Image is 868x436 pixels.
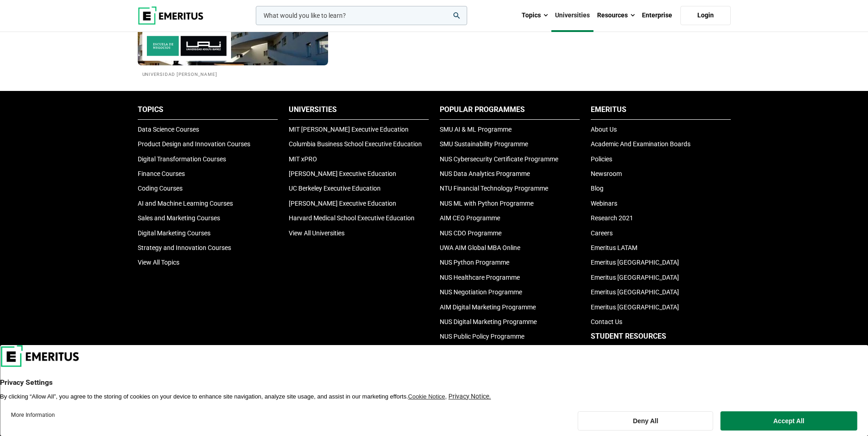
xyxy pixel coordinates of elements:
a: NUS Python Programme [440,259,509,266]
a: NUS ML with Python Programme [440,200,534,207]
a: Digital Marketing Courses [138,229,210,237]
a: NUS Public Policy Programme [440,333,524,340]
a: View All Universities [289,229,345,237]
a: NTU Financial Technology Programme [440,185,548,192]
a: SMU Sustainability Programme [440,140,528,148]
a: About Us [591,126,617,133]
a: NUS CDO Programme [440,229,501,237]
a: Coding Courses [138,185,183,192]
a: Contact Us [591,318,622,325]
a: NUS Negotiation Programme [440,288,522,296]
a: Product Design and Innovation Courses [138,140,250,148]
a: Harvard Medical School Executive Education [289,214,415,222]
a: View All Topics [138,259,179,266]
a: Data Science Courses [138,126,199,133]
a: AIM Digital Marketing Programme [440,303,536,311]
a: Academic And Examination Boards [591,140,690,148]
a: Research 2021 [591,214,633,222]
a: Strategy and Innovation Courses [138,244,231,251]
img: Universidad Adolfo Ibáñez [147,36,226,56]
a: Finance Courses [138,170,185,177]
a: Emeritus [GEOGRAPHIC_DATA] [591,303,679,311]
a: [PERSON_NAME] Executive Education [289,170,396,177]
a: Login [680,6,731,25]
a: Newsroom [591,170,622,177]
a: Columbia Business School Executive Education [289,140,422,148]
a: SMU AI & ML Programme [440,126,512,133]
a: Digital Transformation Courses [138,155,226,163]
a: Policies [591,155,612,163]
a: Emeritus [GEOGRAPHIC_DATA] [591,259,679,266]
a: AI and Machine Learning Courses [138,200,233,207]
a: [PERSON_NAME] Executive Education [289,200,396,207]
h2: Universidad [PERSON_NAME] [142,70,323,78]
a: NUS Healthcare Programme [440,274,520,281]
a: MIT [PERSON_NAME] Executive Education [289,126,409,133]
a: Webinars [591,200,617,207]
a: UC Berkeley Executive Education [289,185,381,192]
input: woocommerce-product-search-field-0 [256,6,467,25]
a: Careers [591,229,613,237]
a: MIT xPRO [289,155,317,163]
a: Sales and Marketing Courses [138,214,220,222]
a: NUS Digital Marketing Programme [440,318,537,325]
a: NUS Cybersecurity Certificate Programme [440,155,558,163]
a: UWA AIM Global MBA Online [440,244,520,251]
a: Emeritus LATAM [591,244,637,251]
a: Emeritus [GEOGRAPHIC_DATA] [591,274,679,281]
a: AIM CEO Programme [440,214,500,222]
a: Blog [591,185,604,192]
a: Emeritus [GEOGRAPHIC_DATA] [591,288,679,296]
a: NUS Data Analytics Programme [440,170,530,177]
